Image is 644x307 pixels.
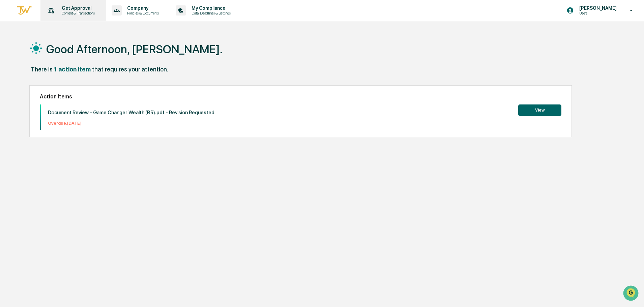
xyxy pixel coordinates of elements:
div: 1 action item [54,66,91,73]
span: Pylon [67,114,82,119]
a: 🖐️Preclearance [4,82,46,94]
p: Content & Transactions [56,11,98,16]
div: 🖐️ [7,86,12,91]
div: Start new chat [23,52,111,58]
h2: Action Items [40,93,561,100]
iframe: Open customer support [622,285,641,303]
p: How can we help? [7,14,123,25]
p: Get Approval [56,5,98,11]
a: Powered byPylon [48,114,82,119]
div: that requires your attention. [92,66,168,73]
p: Users [574,11,620,16]
p: My Compliance [186,5,234,11]
p: Data, Deadlines & Settings [186,11,234,16]
span: Attestations [56,85,84,92]
div: 🗄️ [49,86,54,91]
span: Preclearance [13,85,43,92]
div: There is [31,66,53,73]
a: 🔎Data Lookup [4,95,45,107]
img: 1746055101610-c473b297-6a78-478c-a979-82029cc54cd1 [7,52,19,64]
h1: Good Afternoon, [PERSON_NAME]. [46,42,223,56]
a: 🗄️Attestations [46,82,86,94]
button: Start new chat [115,54,123,62]
div: 🔎 [7,98,12,104]
div: We're available if you need us! [23,58,85,64]
a: View [518,106,561,113]
p: Policies & Documents [122,11,162,16]
button: View [518,104,561,116]
p: Company [122,5,162,11]
p: [PERSON_NAME] [574,5,620,11]
span: Data Lookup [13,98,42,104]
p: Overdue: [DATE] [48,121,214,126]
p: Document Review - Game Changer Wealth (BR).pdf - Revision Requested [48,110,214,116]
img: logo [16,5,32,16]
